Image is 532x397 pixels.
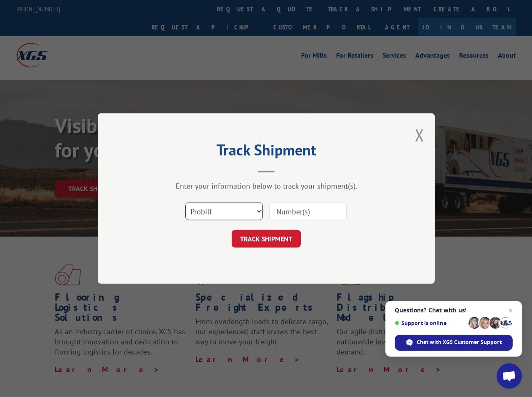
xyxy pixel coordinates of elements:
[232,230,301,248] button: TRACK SHIPMENT
[140,181,393,191] div: Enter your information below to track your shipment(s).
[395,307,513,314] span: Questions? Chat with us!
[497,363,522,389] div: Open chat
[415,124,424,146] button: Close modal
[140,144,393,160] h2: Track Shipment
[505,305,516,315] span: Close chat
[395,335,513,351] div: Chat with XGS Customer Support
[417,338,502,346] span: Chat with XGS Customer Support
[269,202,347,220] input: Number(s)
[395,320,465,326] span: Support is online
